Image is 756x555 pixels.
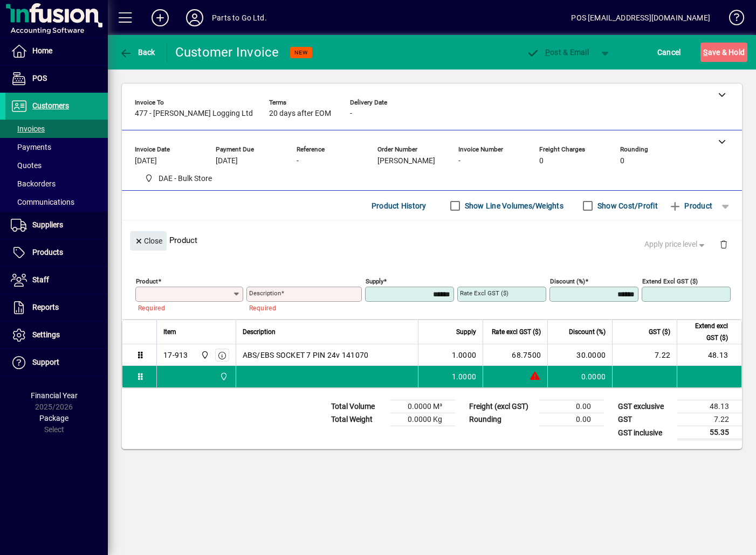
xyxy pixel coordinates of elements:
[119,48,155,57] span: Back
[135,157,157,165] span: [DATE]
[372,197,427,214] span: Product History
[550,277,585,285] mat-label: Discount (%)
[721,2,743,37] a: Knowledge Base
[5,175,108,193] a: Backorders
[217,371,229,383] span: DAE - Bulk Store
[32,74,47,82] span: POS
[326,413,390,426] td: Total Weight
[11,198,74,206] span: Communications
[212,9,267,26] div: Parts to Go Ltd.
[539,413,604,426] td: 0.00
[612,344,677,366] td: 7.22
[350,109,352,118] span: -
[456,326,476,338] span: Supply
[703,44,745,61] span: ave & Hold
[11,124,45,133] span: Invoices
[5,267,108,294] a: Staff
[31,391,78,400] span: Financial Year
[684,320,728,344] span: Extend excl GST ($)
[130,231,167,251] button: Close
[545,48,550,57] span: P
[122,220,742,260] div: Product
[32,101,69,110] span: Customers
[595,200,658,211] label: Show Cost/Profit
[547,344,612,366] td: 30.0000
[5,349,108,376] a: Support
[135,109,253,118] span: 477 - [PERSON_NAME] Logging Ltd
[571,9,710,26] div: POS [EMAIL_ADDRESS][DOMAIN_NAME]
[32,275,49,284] span: Staff
[460,289,508,297] mat-label: Rate excl GST ($)
[521,43,594,62] button: Post & Email
[5,322,108,349] a: Settings
[5,138,108,156] a: Payments
[32,358,59,366] span: Support
[163,350,188,360] div: 17-913
[243,350,369,360] span: ABS/EBS SOCKET 7 PIN 24v 141070
[464,400,539,413] td: Freight (excl GST)
[640,235,711,254] button: Apply price level
[32,303,59,311] span: Reports
[677,426,742,440] td: 55.35
[700,43,747,62] button: Save & Hold
[620,157,624,165] span: 0
[657,44,681,61] span: Cancel
[613,426,677,440] td: GST inclusive
[177,8,212,27] button: Profile
[5,38,108,65] a: Home
[297,157,299,165] span: -
[140,172,216,185] span: DAE - Bulk Store
[677,413,742,426] td: 7.22
[642,277,698,285] mat-label: Extend excl GST ($)
[490,350,541,360] div: 68.7500
[163,326,176,338] span: Item
[613,413,677,426] td: GST
[5,294,108,321] a: Reports
[5,193,108,211] a: Communications
[175,44,279,61] div: Customer Invoice
[366,277,383,285] mat-label: Supply
[11,143,51,151] span: Payments
[32,220,63,229] span: Suppliers
[116,43,158,62] button: Back
[377,157,435,165] span: [PERSON_NAME]
[390,413,455,426] td: 0.0000 Kg
[539,157,544,165] span: 0
[492,326,541,338] span: Rate excl GST ($)
[703,48,707,57] span: S
[458,157,461,165] span: -
[143,8,177,27] button: Add
[367,196,431,216] button: Product History
[243,326,276,338] span: Description
[39,414,68,422] span: Package
[136,277,158,285] mat-label: Product
[326,400,390,413] td: Total Volume
[677,344,741,366] td: 48.13
[644,239,707,250] span: Apply price level
[547,366,612,387] td: 0.0000
[677,400,742,413] td: 48.13
[452,371,477,382] span: 1.0000
[649,326,670,338] span: GST ($)
[127,235,169,245] app-page-header-button: Close
[5,120,108,138] a: Invoices
[32,330,60,339] span: Settings
[32,248,63,256] span: Products
[216,157,238,165] span: [DATE]
[108,43,167,62] app-page-header-button: Back
[294,49,308,56] span: NEW
[463,200,563,211] label: Show Line Volumes/Weights
[539,400,604,413] td: 0.00
[134,232,162,250] span: Close
[390,400,455,413] td: 0.0000 M³
[198,349,210,361] span: DAE - Bulk Store
[464,413,539,426] td: Rounding
[5,239,108,266] a: Products
[452,350,477,360] span: 1.0000
[11,161,42,170] span: Quotes
[269,109,331,118] span: 20 days after EOM
[569,326,606,338] span: Discount (%)
[249,289,281,297] mat-label: Description
[5,65,108,92] a: POS
[32,46,52,55] span: Home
